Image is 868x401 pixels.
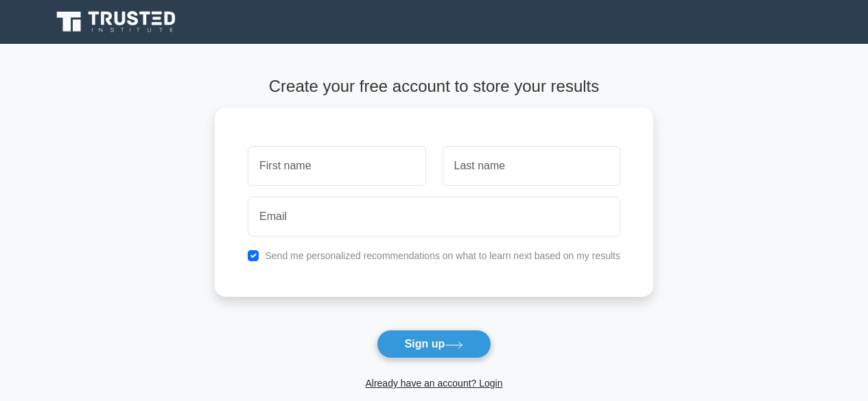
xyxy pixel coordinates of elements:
[365,378,502,389] a: Already have an account? Login
[248,197,620,236] input: Email
[215,77,653,97] h4: Create your free account to store your results
[377,330,492,359] button: Sign up
[265,250,620,261] label: Send me personalized recommendations on what to learn next based on my results
[443,146,620,186] input: Last name
[248,146,425,186] input: First name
